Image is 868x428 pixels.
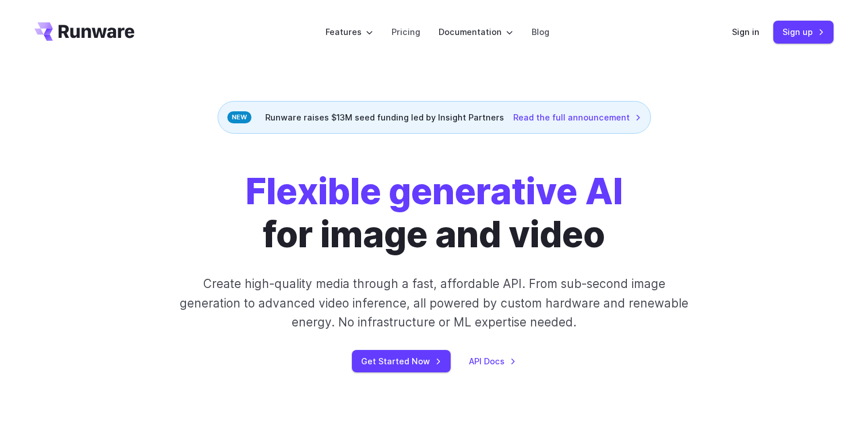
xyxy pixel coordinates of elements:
a: Go to / [34,22,134,41]
a: Sign up [773,21,834,43]
p: Create high-quality media through a fast, affordable API. From sub-second image generation to adv... [179,274,690,332]
div: Runware raises $13M seed funding led by Insight Partners [218,101,651,134]
label: Documentation [439,25,513,38]
a: Get Started Now [352,350,451,372]
a: API Docs [469,355,516,368]
h1: for image and video [246,170,623,256]
a: Blog [532,25,549,38]
strong: Flexible generative AI [246,170,623,213]
label: Features [325,25,373,38]
a: Sign in [732,25,759,38]
a: Pricing [392,25,420,38]
a: Read the full announcement [513,111,641,124]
